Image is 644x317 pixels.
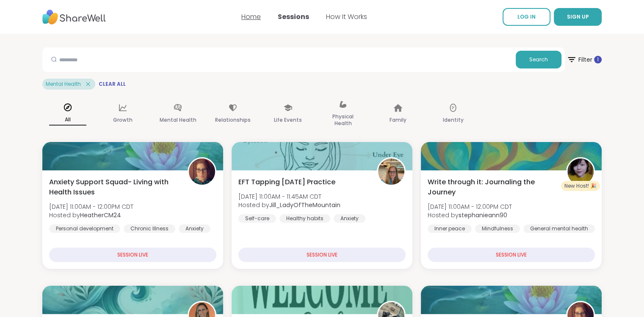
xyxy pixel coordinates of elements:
span: Clear All [99,81,126,87]
div: Anxiety [179,224,210,233]
span: [DATE] 11:00AM - 11:45AM CDT [238,192,340,201]
button: Search [516,51,561,68]
div: Chronic Illness [124,224,175,233]
div: SESSION LIVE [428,248,595,262]
span: [DATE] 11:00AM - 12:00PM CDT [428,202,512,211]
div: New Host! 🎉 [561,181,600,191]
span: Mental Health [46,81,81,87]
span: Write through it: Journaling the Journey [428,177,557,197]
a: LOG IN [503,8,550,26]
div: Mindfulness [475,224,520,233]
img: ShareWell Nav Logo [42,5,106,29]
div: Healthy habits [279,214,330,223]
p: All [49,115,86,126]
b: Jill_LadyOfTheMountain [269,201,340,209]
div: Anxiety [334,214,365,223]
b: HeatherCM24 [80,211,121,219]
span: [DATE] 11:00AM - 12:00PM CDT [49,202,133,211]
span: EFT Tapping [DATE] Practice [238,177,335,187]
a: Sessions [278,12,309,22]
span: Hosted by [49,211,133,219]
button: Filter 1 [567,47,602,72]
img: Jill_LadyOfTheMountain [378,158,404,185]
div: Inner peace [428,224,472,233]
div: SESSION LIVE [49,248,216,262]
div: SESSION LIVE [238,248,406,262]
b: stephanieann90 [459,211,507,219]
img: HeatherCM24 [189,158,215,185]
span: Hosted by [238,201,340,209]
a: How It Works [326,12,367,22]
span: Anxiety Support Squad- Living with Health Issues [49,177,178,197]
p: Relationships [215,115,251,125]
p: Growth [113,115,133,125]
span: SIGN UP [567,13,589,20]
p: Mental Health [160,115,196,125]
span: Filter [567,49,602,70]
button: SIGN UP [554,8,602,26]
span: Search [529,56,548,63]
img: stephanieann90 [567,158,594,185]
p: Family [390,115,406,125]
p: Physical Health [324,112,362,128]
div: General mental health [523,224,595,233]
span: LOG IN [517,13,536,20]
div: Self-care [238,214,276,223]
span: Hosted by [428,211,512,219]
a: Home [241,12,261,22]
p: Identity [443,115,464,125]
div: Personal development [49,224,120,233]
span: 1 [597,56,599,63]
p: Life Events [274,115,302,125]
